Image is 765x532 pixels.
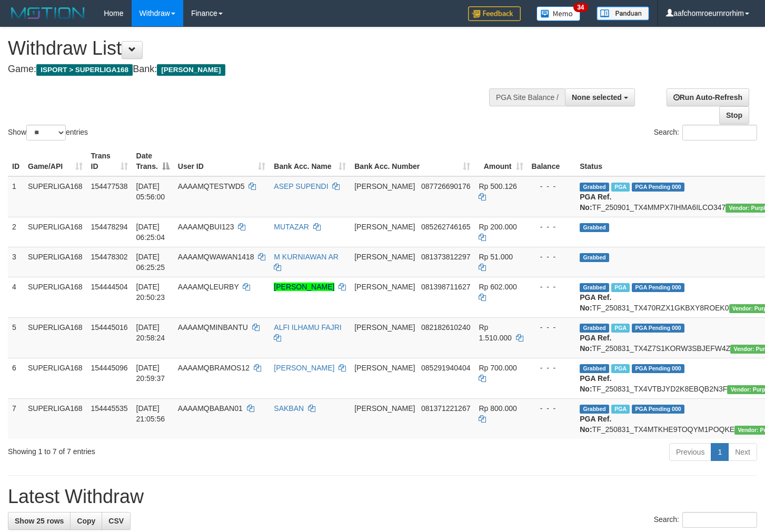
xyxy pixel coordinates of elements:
[24,146,87,176] th: Game/API: activate to sort column ascending
[580,415,611,434] b: PGA Ref. No:
[77,517,95,525] span: Copy
[8,38,500,59] h1: Withdraw List
[532,403,572,414] div: - - -
[8,442,311,457] div: Showing 1 to 7 of 7 entries
[528,146,576,176] th: Balance
[178,182,245,190] span: AAAAMQTESTWD5
[24,358,87,398] td: SUPERLIGA168
[532,282,572,292] div: - - -
[136,283,165,302] span: [DATE] 20:50:23
[580,324,609,333] span: Grabbed
[274,323,341,332] a: ALFI ILHAMU FAJRI
[270,146,350,176] th: Bank Acc. Name: activate to sort column ascending
[26,125,66,140] select: Showentries
[421,182,470,190] span: Copy 087726690176 to clipboard
[8,64,500,75] h4: Game: Bank:
[178,404,243,413] span: AAAAMQBABAN01
[274,182,328,190] a: ASEP SUPENDI
[479,223,516,231] span: Rp 200.000
[572,93,622,102] span: None selected
[136,223,165,242] span: [DATE] 06:25:04
[8,176,24,217] td: 1
[91,223,128,231] span: 154478294
[132,146,174,176] th: Date Trans.: activate to sort column descending
[354,253,415,261] span: [PERSON_NAME]
[8,486,757,507] h1: Latest Withdraw
[136,182,165,201] span: [DATE] 05:56:00
[632,283,684,292] span: PGA Pending
[632,364,684,373] span: PGA Pending
[580,364,609,373] span: Grabbed
[667,88,749,106] a: Run Auto-Refresh
[632,405,684,414] span: PGA Pending
[532,222,572,232] div: - - -
[274,223,309,231] a: MUTAZAR
[354,404,415,413] span: [PERSON_NAME]
[479,182,516,190] span: Rp 500.126
[580,283,609,292] span: Grabbed
[421,223,470,231] span: Copy 085262746165 to clipboard
[537,6,581,21] img: Button%20Memo.svg
[24,398,87,439] td: SUPERLIGA168
[8,358,24,398] td: 6
[479,283,516,291] span: Rp 602.000
[654,512,757,528] label: Search:
[178,364,250,372] span: AAAAMQBRAMOS12
[24,217,87,247] td: SUPERLIGA168
[274,364,334,372] a: [PERSON_NAME]
[632,324,684,333] span: PGA Pending
[354,364,415,372] span: [PERSON_NAME]
[611,364,630,373] span: Marked by aafheankoy
[24,176,87,217] td: SUPERLIGA168
[711,443,729,461] a: 1
[70,512,102,530] a: Copy
[8,5,88,21] img: MOTION_logo.png
[728,443,757,461] a: Next
[719,106,749,124] a: Stop
[8,398,24,439] td: 7
[580,405,609,414] span: Grabbed
[87,146,132,176] th: Trans ID: activate to sort column ascending
[350,146,474,176] th: Bank Acc. Number: activate to sort column ascending
[354,223,415,231] span: [PERSON_NAME]
[468,6,521,21] img: Feedback.jpg
[580,183,609,192] span: Grabbed
[669,443,711,461] a: Previous
[174,146,270,176] th: User ID: activate to sort column ascending
[421,364,470,372] span: Copy 085291940404 to clipboard
[8,125,88,140] label: Show entries
[8,277,24,317] td: 4
[102,512,131,530] a: CSV
[36,64,133,76] span: ISPORT > SUPERLIGA168
[611,405,630,414] span: Marked by aafheankoy
[421,253,470,261] span: Copy 081373812297 to clipboard
[136,364,165,383] span: [DATE] 20:59:37
[474,146,527,176] th: Amount: activate to sort column ascending
[136,404,165,423] span: [DATE] 21:05:56
[597,6,649,21] img: panduan.png
[24,277,87,317] td: SUPERLIGA168
[15,517,64,525] span: Show 25 rows
[24,317,87,358] td: SUPERLIGA168
[178,253,254,261] span: AAAAMQWAWAN1418
[91,182,128,190] span: 154477538
[136,323,165,342] span: [DATE] 20:58:24
[532,322,572,333] div: - - -
[178,223,234,231] span: AAAAMQBUI123
[654,125,757,140] label: Search:
[479,323,511,342] span: Rp 1.510.000
[91,253,128,261] span: 154478302
[682,512,757,528] input: Search:
[580,334,611,353] b: PGA Ref. No:
[354,283,415,291] span: [PERSON_NAME]
[421,404,470,413] span: Copy 081371221267 to clipboard
[91,364,128,372] span: 154445096
[611,183,630,192] span: Marked by aafmaleo
[632,183,684,192] span: PGA Pending
[580,223,609,232] span: Grabbed
[580,253,609,262] span: Grabbed
[91,323,128,332] span: 154445016
[580,293,611,312] b: PGA Ref. No:
[8,247,24,277] td: 3
[421,323,470,332] span: Copy 082182610240 to clipboard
